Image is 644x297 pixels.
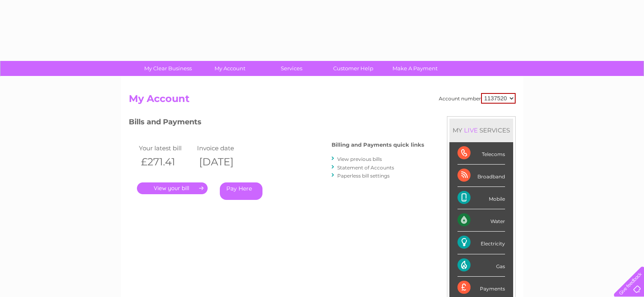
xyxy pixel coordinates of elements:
[439,93,516,104] div: Account number
[458,142,505,165] div: Telecoms
[137,154,195,170] th: £271.41
[129,93,516,108] h2: My Account
[134,61,202,76] a: My Clear Business
[382,61,449,76] a: Make A Payment
[195,143,254,154] td: Invoice date
[462,126,479,134] div: LIVE
[137,182,208,194] a: .
[196,61,263,76] a: My Account
[458,254,505,277] div: Gas
[137,143,195,154] td: Your latest bill
[195,154,254,170] th: [DATE]
[337,165,394,171] a: Statement of Accounts
[332,142,424,148] h4: Billing and Payments quick links
[458,187,505,209] div: Mobile
[449,119,513,142] div: MY SERVICES
[337,156,382,162] a: View previous bills
[458,165,505,187] div: Broadband
[258,61,325,76] a: Services
[337,173,390,179] a: Paperless bill settings
[458,232,505,254] div: Electricity
[458,209,505,232] div: Water
[129,116,424,130] h3: Bills and Payments
[320,61,387,76] a: Customer Help
[220,182,262,200] a: Pay Here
